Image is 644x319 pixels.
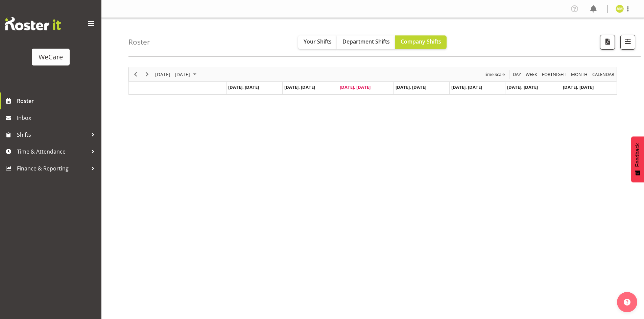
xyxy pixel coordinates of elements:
[342,38,390,45] span: Department Shifts
[395,35,447,49] button: Company Shifts
[616,5,624,13] img: antonia-mao10998.jpg
[17,163,88,174] span: Finance & Reporting
[600,35,615,50] button: Download a PDF of the roster according to the set date range.
[620,35,635,50] button: Filter Shifts
[635,143,641,167] span: Feedback
[401,38,441,45] span: Company Shifts
[17,147,88,157] span: Time & Attendance
[631,136,644,182] button: Feedback - Show survey
[298,35,337,49] button: Your Shifts
[17,96,98,106] span: Roster
[128,38,150,46] h4: Roster
[17,113,98,123] span: Inbox
[337,35,395,49] button: Department Shifts
[304,38,332,45] span: Your Shifts
[624,299,630,305] img: help-xxl-2.png
[39,52,63,62] div: WeCare
[17,130,88,140] span: Shifts
[5,17,61,30] img: Rosterit website logo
